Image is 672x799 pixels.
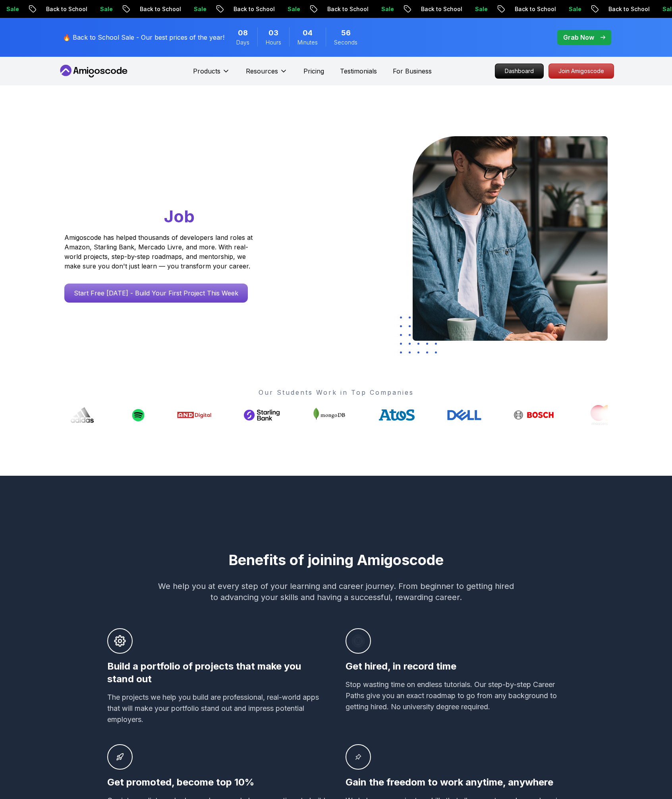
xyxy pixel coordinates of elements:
p: Stop wasting time on endless tutorials. Our step-by-step Career Paths give you an exact roadmap t... [346,679,565,712]
button: Resources [246,66,288,82]
span: Hours [266,39,281,46]
p: The projects we help you build are professional, real-world apps that will make your portfolio st... [107,692,326,725]
p: Sale [512,5,537,13]
span: Job [164,206,195,226]
span: Minutes [297,39,318,46]
p: Sale [324,5,350,13]
p: Back to School [270,5,324,13]
p: Grab Now [563,33,594,42]
a: Testimonials [340,66,377,76]
a: Join Amigoscode [548,64,614,79]
img: hero [413,136,608,341]
p: Back to School [364,5,418,13]
p: Dashboard [495,64,543,78]
h2: Benefits of joining Amigoscode [58,552,614,568]
p: Back to School [552,5,606,13]
a: For Business [393,66,432,76]
a: Dashboard [495,64,544,79]
span: 4 Minutes [303,27,313,39]
span: 3 Hours [268,27,278,39]
p: Resources [246,66,278,76]
span: 8 Days [238,27,248,39]
p: 🔥 Back to School Sale - Our best prices of the year! [63,33,224,42]
a: Start Free [DATE] - Build Your First Project This Week [64,284,248,303]
p: Sale [43,5,69,13]
h3: Get hired, in record time [346,660,565,673]
p: Join Amigoscode [549,64,614,78]
h3: Gain the freedom to work anytime, anywhere [346,776,565,789]
h3: Build a portfolio of projects that make you stand out [107,660,326,685]
p: We help you at every step of your learning and career journey. From beginner to getting hired to ... [158,581,514,603]
p: Sale [137,5,162,13]
p: Sale [606,5,631,13]
p: Back to School [83,5,137,13]
p: Back to School [458,5,512,13]
h1: Go From Learning to Hired: Master Java, Spring Boot & Cloud Skills That Get You the [64,136,283,228]
p: Sale [418,5,444,13]
span: Days [236,39,249,46]
p: Products [193,66,220,76]
p: Amigoscode has helped thousands of developers land roles at Amazon, Starling Bank, Mercado Livre,... [64,233,255,271]
p: Our Students Work in Top Companies [64,388,608,397]
span: Seconds [334,39,357,46]
p: Back to School [177,5,231,13]
a: Pricing [303,66,324,76]
span: 56 Seconds [341,27,351,39]
p: Sale [231,5,256,13]
button: Products [193,66,230,82]
h3: Get promoted, become top 10% [107,776,326,789]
